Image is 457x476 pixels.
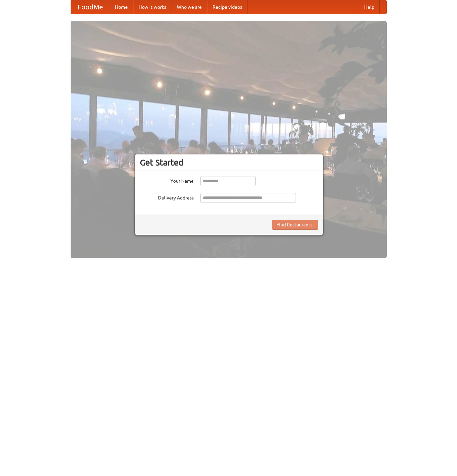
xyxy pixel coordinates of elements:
[133,0,172,14] a: How it works
[207,0,247,14] a: Recipe videos
[140,157,318,168] h3: Get Started
[140,176,194,184] label: Your Name
[359,0,380,14] a: Help
[140,193,194,201] label: Delivery Address
[272,220,318,230] button: Find Restaurants!
[110,0,133,14] a: Home
[172,0,207,14] a: Who we are
[71,0,110,14] a: FoodMe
